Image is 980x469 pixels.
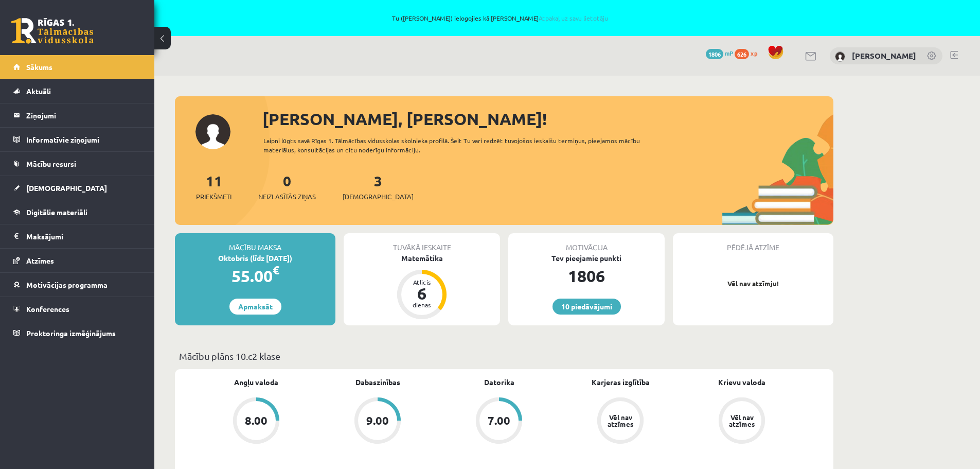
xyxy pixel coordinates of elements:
div: Oktobris (līdz [DATE]) [175,253,335,264]
a: Konferences [13,297,141,321]
legend: Informatīvie ziņojumi [26,128,141,151]
div: [PERSON_NAME], [PERSON_NAME]! [262,107,833,131]
a: Dabaszinības [355,377,400,388]
span: Digitālie materiāli [26,207,87,217]
a: Informatīvie ziņojumi [13,128,141,151]
div: Atlicis [406,279,437,285]
span: Tu ([PERSON_NAME]) ielogojies kā [PERSON_NAME] [118,15,882,21]
a: [DEMOGRAPHIC_DATA] [13,176,141,200]
a: Rīgas 1. Tālmācības vidusskola [11,18,94,44]
a: Vēl nav atzīmes [560,397,681,446]
div: 1806 [508,264,665,288]
span: Konferences [26,304,69,314]
span: mP [725,49,733,57]
div: Pēdējā atzīme [673,233,833,253]
a: Krievu valoda [718,377,765,388]
a: Atpakaļ uz savu lietotāju [539,14,608,22]
a: Ziņojumi [13,103,141,127]
div: Mācību maksa [175,233,335,253]
a: 626 xp [735,49,762,57]
a: Mācību resursi [13,152,141,176]
span: Mācību resursi [26,159,76,168]
a: Matemātika Atlicis 6 dienas [344,253,500,321]
span: Aktuāli [26,86,51,96]
a: Datorika [484,377,514,388]
span: 1806 [706,49,723,59]
a: Angļu valoda [234,377,278,388]
a: 9.00 [317,397,438,446]
div: 7.00 [488,415,510,426]
div: Tev pieejamie punkti [508,253,665,264]
a: 10 piedāvājumi [553,299,621,315]
a: [PERSON_NAME] [852,50,916,61]
span: [DEMOGRAPHIC_DATA] [343,192,414,202]
span: 626 [735,49,749,59]
a: Aktuāli [13,79,141,103]
a: Vēl nav atzīmes [681,397,803,446]
legend: Maksājumi [26,224,141,248]
a: Sākums [13,55,141,79]
div: Vēl nav atzīmes [727,414,756,427]
a: 0Neizlasītās ziņas [258,171,316,202]
legend: Ziņojumi [26,103,141,127]
div: 6 [406,285,437,302]
span: Proktoringa izmēģinājums [26,328,116,338]
div: Vēl nav atzīmes [606,414,635,427]
a: 3[DEMOGRAPHIC_DATA] [343,171,414,202]
a: Atzīmes [13,249,141,272]
span: Neizlasītās ziņas [258,192,316,202]
p: Mācību plāns 10.c2 klase [179,349,829,363]
a: Motivācijas programma [13,273,141,297]
span: [DEMOGRAPHIC_DATA] [26,183,107,193]
div: 9.00 [366,415,389,426]
div: dienas [406,302,437,308]
span: Atzīmes [26,256,54,265]
span: xp [751,49,757,57]
a: 1806 mP [706,49,733,57]
div: Laipni lūgts savā Rīgas 1. Tālmācības vidusskolas skolnieka profilā. Šeit Tu vari redzēt tuvojošo... [263,136,658,154]
a: 11Priekšmeti [196,171,231,202]
span: € [273,263,279,277]
div: 55.00 [175,264,335,288]
a: 7.00 [438,397,560,446]
span: Motivācijas programma [26,280,108,289]
span: Sākums [26,62,52,72]
div: Motivācija [508,233,665,253]
div: Tuvākā ieskaite [344,233,500,253]
div: 8.00 [245,415,268,426]
a: 8.00 [195,397,317,446]
a: Karjeras izglītība [592,377,650,388]
a: Maksājumi [13,224,141,248]
p: Vēl nav atzīmju! [678,279,828,289]
span: Priekšmeti [196,192,231,202]
img: Margarita Petruse [835,51,845,62]
a: Apmaksāt [229,299,281,315]
a: Digitālie materiāli [13,200,141,224]
a: Proktoringa izmēģinājums [13,321,141,345]
div: Matemātika [344,253,500,264]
